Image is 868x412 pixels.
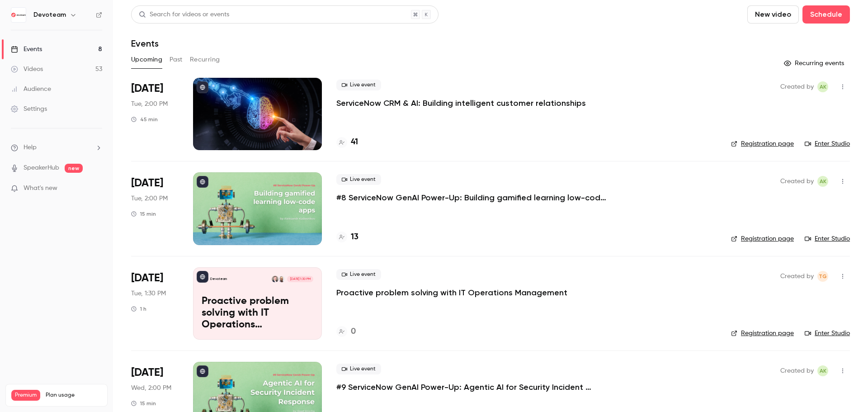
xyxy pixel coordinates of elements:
[805,139,850,148] a: Enter Studio
[819,271,827,282] span: TG
[731,329,794,338] a: Registration page
[336,174,381,185] span: Live event
[351,136,358,148] h4: 41
[287,276,313,282] span: [DATE] 1:30 PM
[805,329,850,338] a: Enter Studio
[11,390,40,401] span: Premium
[131,267,179,340] div: Oct 14 Tue, 1:30 PM (Europe/Prague)
[131,38,159,49] h1: Events
[46,392,102,399] span: Plan usage
[131,81,163,96] span: [DATE]
[11,143,102,152] li: help-dropdown-opener
[817,81,828,92] span: Adrianna Kielin
[802,5,850,24] button: Schedule
[170,52,183,67] button: Past
[11,65,43,74] div: Videos
[817,365,828,376] span: Adrianna Kielin
[817,271,828,282] span: Tereza Gáliková
[780,271,814,282] span: Created by
[11,45,42,54] div: Events
[11,8,26,22] img: Devoteam
[336,326,356,338] a: 0
[336,98,586,109] a: ServiceNow CRM & AI: Building intelligent customer relationships
[336,269,381,280] span: Live event
[820,365,826,376] span: AK
[820,81,826,92] span: AK
[131,210,156,218] div: 15 min
[193,267,322,340] a: Proactive problem solving with IT Operations ManagementDevoteamGrzegorz WilkMilan Krčmář[DATE] 1:...
[336,364,381,374] span: Live event
[33,10,66,19] h6: Devoteam
[24,143,37,152] span: Help
[131,116,158,123] div: 45 min
[11,104,47,114] div: Settings
[190,52,220,67] button: Recurring
[336,382,608,393] a: #9 ServiceNow GenAI Power-Up: Agentic AI for Security Incident Response
[336,231,359,243] a: 13
[210,277,227,281] p: Devoteam
[24,184,57,193] span: What's new
[131,194,168,203] span: Tue, 2:00 PM
[131,172,179,245] div: Sep 30 Tue, 2:00 PM (Europe/Amsterdam)
[805,234,850,243] a: Enter Studio
[131,384,171,393] span: Wed, 2:00 PM
[780,176,814,187] span: Created by
[747,5,799,24] button: New video
[731,234,794,243] a: Registration page
[131,271,163,285] span: [DATE]
[272,276,278,282] img: Milan Krčmář
[202,296,313,331] p: Proactive problem solving with IT Operations Management
[11,85,51,94] div: Audience
[91,185,102,193] iframe: Noticeable Trigger
[131,305,146,313] div: 1 h
[351,231,359,243] h4: 13
[336,80,381,90] span: Live event
[780,365,814,376] span: Created by
[820,176,826,187] span: AK
[780,56,850,71] button: Recurring events
[336,287,567,298] a: Proactive problem solving with IT Operations Management
[139,10,229,19] div: Search for videos or events
[336,136,358,148] a: 41
[65,164,83,173] span: new
[351,326,356,338] h4: 0
[131,52,162,67] button: Upcoming
[817,176,828,187] span: Adrianna Kielin
[278,276,285,282] img: Grzegorz Wilk
[131,176,163,190] span: [DATE]
[336,192,608,203] a: #8 ServiceNow GenAI Power-Up: Building gamified learning low-code apps
[131,365,163,380] span: [DATE]
[131,99,168,109] span: Tue, 2:00 PM
[24,163,59,173] a: SpeakerHub
[131,289,166,298] span: Tue, 1:30 PM
[131,400,156,407] div: 15 min
[780,81,814,92] span: Created by
[131,78,179,150] div: Sep 23 Tue, 2:00 PM (Europe/Amsterdam)
[731,139,794,148] a: Registration page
